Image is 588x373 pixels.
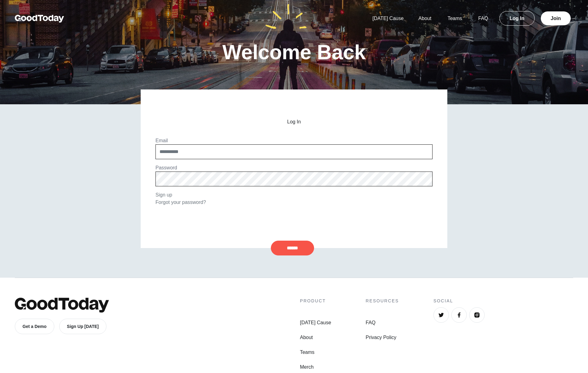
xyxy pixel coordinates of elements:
h4: Resources [366,298,399,304]
a: Privacy Policy [366,334,399,341]
img: GoodToday [15,298,109,313]
a: About [300,334,331,341]
h4: Social [433,298,573,304]
a: FAQ [366,319,399,326]
img: Instagram [474,312,480,318]
img: Facebook [456,312,462,318]
a: Sign Up [DATE] [59,319,106,334]
a: FAQ [471,16,495,21]
label: Email [155,138,168,143]
a: Get a Demo [15,319,54,334]
h4: Product [300,298,331,304]
a: Merch [300,363,331,371]
h1: Welcome Back [222,42,366,62]
a: Teams [440,16,470,21]
a: Facebook [451,307,467,323]
a: Join [541,11,571,25]
a: [DATE] Cause [300,319,331,326]
a: [DATE] Cause [365,16,411,21]
h2: Log In [155,119,433,125]
a: Instagram [469,307,485,323]
label: Password [155,165,177,170]
a: Twitter [433,307,449,323]
a: Forgot your password? [155,200,206,205]
a: About [411,16,439,21]
img: Twitter [438,312,444,318]
a: Log In [499,11,535,26]
a: Sign up [155,192,172,197]
a: Teams [300,349,331,356]
img: GoodToday [15,15,64,23]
